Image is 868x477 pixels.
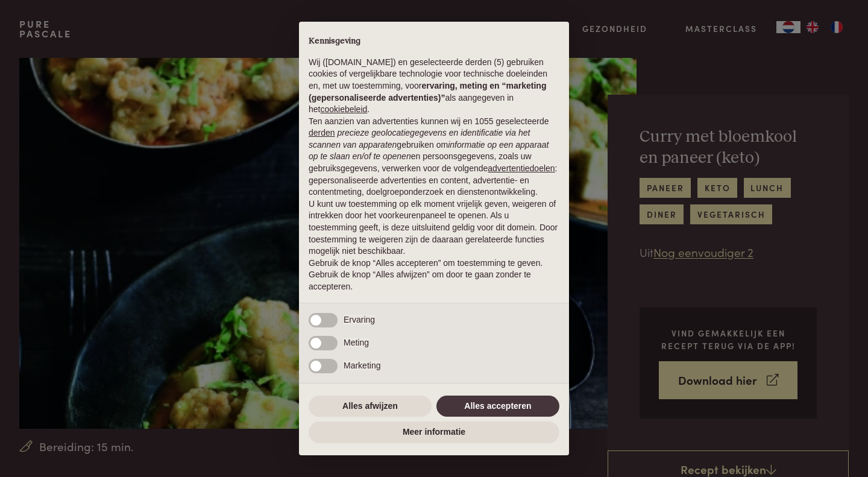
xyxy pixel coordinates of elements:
em: informatie op een apparaat op te slaan en/of te openen [309,140,549,162]
a: cookiebeleid [320,104,367,114]
button: Meer informatie [309,422,559,443]
button: Alles afwijzen [309,396,432,417]
p: U kunt uw toestemming op elk moment vrijelijk geven, weigeren of intrekken door het voorkeurenpan... [309,198,559,257]
h2: Kennisgeving [309,36,559,47]
span: Meting [344,338,369,347]
p: Gebruik de knop “Alles accepteren” om toestemming te geven. Gebruik de knop “Alles afwijzen” om d... [309,257,559,293]
button: advertentiedoelen [488,163,555,175]
button: derden [309,127,335,139]
span: Ervaring [344,315,375,324]
button: Alles accepteren [436,396,559,417]
p: Ten aanzien van advertenties kunnen wij en 1055 geselecteerde gebruiken om en persoonsgegevens, z... [309,116,559,198]
em: precieze geolocatiegegevens en identificatie via het scannen van apparaten [309,128,530,150]
span: Marketing [344,361,380,370]
p: Wij ([DOMAIN_NAME]) en geselecteerde derden (5) gebruiken cookies of vergelijkbare technologie vo... [309,57,559,116]
strong: ervaring, meting en “marketing (gepersonaliseerde advertenties)” [309,81,546,103]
